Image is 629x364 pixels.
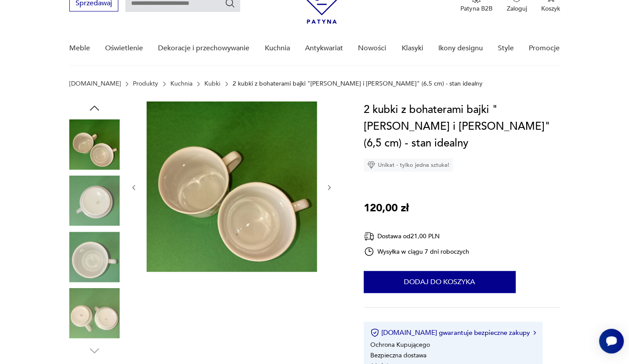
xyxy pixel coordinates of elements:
a: Dekoracje i przechowywanie [158,31,249,65]
a: Kuchnia [170,80,192,87]
img: Zdjęcie produktu 2 kubki z bohaterami bajki "Jacek i Agatka" (6,5 cm) - stan idealny [69,232,120,282]
a: Nowości [358,31,386,65]
div: Unikat - tylko jedna sztuka! [364,158,453,172]
a: Antykwariat [305,31,343,65]
img: Zdjęcie produktu 2 kubki z bohaterami bajki "Jacek i Agatka" (6,5 cm) - stan idealny [69,176,120,226]
img: Ikona diamentu [367,161,375,169]
a: Meble [69,31,90,65]
p: 120,00 zł [364,200,409,217]
img: Ikona dostawy [364,231,374,242]
button: [DOMAIN_NAME] gwarantuje bezpieczne zakupy [370,328,536,337]
p: Patyna B2B [460,4,492,13]
a: Produkty [133,80,158,87]
li: Bezpieczna dostawa [370,351,426,360]
a: Kuchnia [265,31,290,65]
p: 2 kubki z bohaterami bajki "[PERSON_NAME] i [PERSON_NAME]" (6,5 cm) - stan idealny [233,80,482,87]
a: [DOMAIN_NAME] [69,80,121,87]
iframe: Smartsupp widget button [599,329,624,353]
h1: 2 kubki z bohaterami bajki "[PERSON_NAME] i [PERSON_NAME]" (6,5 cm) - stan idealny [364,101,560,152]
div: Dostawa od 21,00 PLN [364,231,470,242]
a: Ikony designu [438,31,483,65]
a: Oświetlenie [105,31,143,65]
li: Ochrona Kupującego [370,341,430,349]
img: Zdjęcie produktu 2 kubki z bohaterami bajki "Jacek i Agatka" (6,5 cm) - stan idealny [69,288,120,338]
button: Dodaj do koszyka [364,271,516,293]
a: Klasyki [401,31,423,65]
img: Ikona strzałki w prawo [533,330,536,335]
a: Kubki [204,80,220,87]
img: Ikona certyfikatu [370,328,379,337]
a: Sprzedawaj [69,1,118,7]
img: Zdjęcie produktu 2 kubki z bohaterami bajki "Jacek i Agatka" (6,5 cm) - stan idealny [69,119,120,169]
div: Wysyłka w ciągu 7 dni roboczych [364,246,470,257]
p: Zaloguj [506,4,527,13]
a: Style [498,31,514,65]
p: Koszyk [541,4,560,13]
a: Promocje [529,31,560,65]
img: Zdjęcie produktu 2 kubki z bohaterami bajki "Jacek i Agatka" (6,5 cm) - stan idealny [147,101,317,272]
